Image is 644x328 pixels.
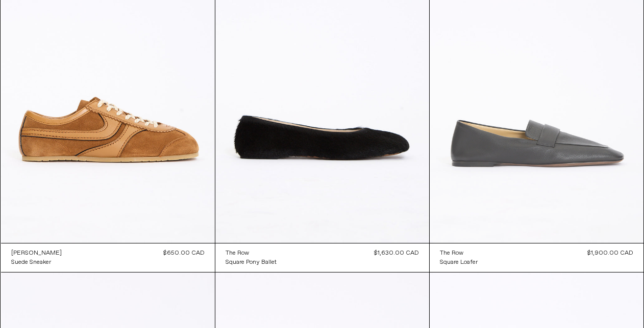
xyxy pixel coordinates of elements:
a: Square Loafer [440,258,478,267]
a: [PERSON_NAME] [11,249,62,258]
div: The Row [226,249,249,258]
a: Square Pony Ballet [226,258,277,267]
a: Suede Sneaker [11,258,62,267]
div: Suede Sneaker [11,258,51,267]
a: The Row [226,249,277,258]
div: $650.00 CAD [163,249,205,258]
div: $1,630.00 CAD [374,249,419,258]
div: The Row [440,249,463,258]
a: The Row [440,249,478,258]
div: $1,900.00 CAD [587,249,633,258]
